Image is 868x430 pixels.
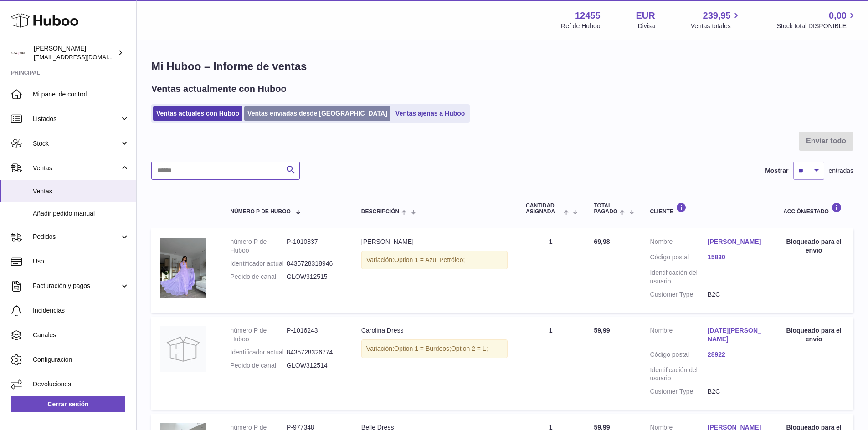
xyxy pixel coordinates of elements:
label: Mostrar [765,167,788,175]
dt: Pedido de canal [230,273,287,281]
img: no-photo.jpg [160,326,206,372]
dt: Identificación del usuario [650,366,708,383]
span: Option 1 = Burdeos; [394,345,451,352]
span: Total pagado [594,203,617,215]
span: 0,00 [829,10,847,22]
div: Variación: [361,339,508,358]
a: 239,95 Ventas totales [691,10,741,30]
dd: GLOW312515 [287,273,343,281]
span: Uso [33,257,129,266]
span: 239,95 [703,10,731,22]
dt: Nombre [650,238,708,248]
span: Ventas [33,164,120,172]
dt: Customer Type [650,387,708,396]
a: Ventas actuales con Huboo [153,106,242,121]
dd: P-1010837 [287,238,343,255]
div: Bloqueado para el envío [783,238,844,255]
div: Variación: [361,251,508,269]
h1: Mi Huboo – Informe de ventas [151,59,853,74]
td: 1 [517,228,585,312]
dd: 8435728318946 [287,259,343,268]
span: Facturación y pagos [33,282,120,290]
div: [PERSON_NAME] [34,44,116,61]
dd: B2C [708,387,765,396]
span: 59,99 [594,327,610,334]
span: Configuración [33,355,129,364]
dt: Código postal [650,350,708,361]
span: 69,98 [594,238,610,245]
dd: B2C [708,290,765,299]
div: Ref de Huboo [561,22,600,30]
dd: 8435728326774 [287,348,343,357]
span: Option 2 = L; [451,345,488,352]
span: Ventas [33,187,129,196]
img: Tezza-0853.jpg [160,238,206,298]
div: [PERSON_NAME] [361,238,508,246]
span: Devoluciones [33,380,129,389]
dt: Identificador actual [230,348,287,357]
h2: Ventas actualmente con Huboo [151,83,287,95]
span: Canales [33,331,129,339]
dt: Identificador actual [230,259,287,268]
span: Descripción [361,209,399,215]
dd: P-1016243 [287,326,343,344]
a: 15830 [708,253,765,262]
td: 1 [517,317,585,410]
span: Pedidos [33,233,120,241]
div: Bloqueado para el envío [783,326,844,344]
dt: Customer Type [650,290,708,299]
a: Ventas enviadas desde [GEOGRAPHIC_DATA] [244,106,390,121]
span: Stock total DISPONIBLE [777,22,857,30]
a: Cerrar sesión [11,396,125,412]
dt: Nombre [650,326,708,346]
span: [EMAIL_ADDRESS][DOMAIN_NAME] [34,53,134,61]
dt: Identificación del usuario [650,268,708,286]
a: 28922 [708,350,765,359]
a: [DATE][PERSON_NAME] [708,326,765,344]
dt: Pedido de canal [230,361,287,370]
span: Añadir pedido manual [33,209,129,218]
dt: número P de Huboo [230,326,287,344]
span: entradas [829,167,853,175]
span: Incidencias [33,306,129,315]
span: Cantidad ASIGNADA [526,203,561,215]
a: 0,00 Stock total DISPONIBLE [777,10,857,30]
div: Carolina Dress [361,326,508,335]
a: Ventas ajenas a Huboo [392,106,468,121]
strong: 12455 [575,10,601,22]
span: Listados [33,115,120,123]
a: [PERSON_NAME] [708,238,765,246]
dt: Código postal [650,253,708,264]
div: Acción/Estado [783,202,844,215]
span: Mi panel de control [33,90,129,99]
dt: número P de Huboo [230,238,287,255]
span: Ventas totales [691,22,741,30]
span: Stock [33,139,120,148]
div: Cliente [650,202,765,215]
span: Option 1 = Azul Petróleo; [394,256,465,263]
dd: GLOW312514 [287,361,343,370]
div: Divisa [638,22,655,30]
span: número P de Huboo [230,209,290,215]
strong: EUR [636,10,655,22]
img: pedidos@glowrias.com [11,46,25,60]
